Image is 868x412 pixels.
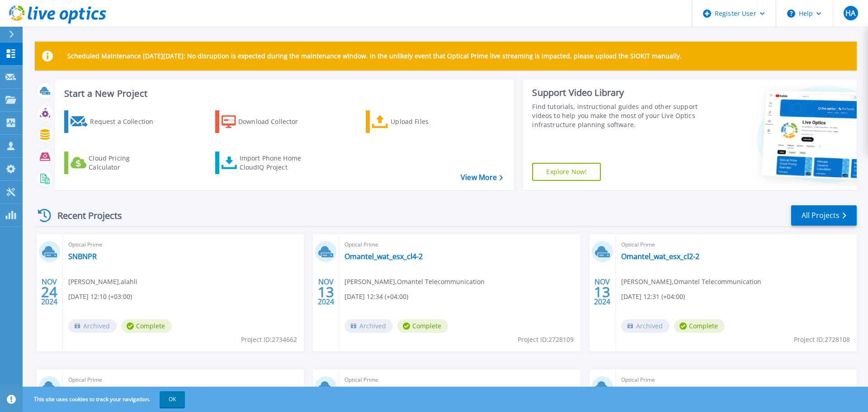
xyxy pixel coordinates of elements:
a: Omantel_wat_esx_cl2-2 [621,252,699,261]
span: Archived [621,319,670,333]
span: [PERSON_NAME] , Omantel Telecommunication [621,277,761,287]
div: Upload Files [391,113,463,131]
span: Archived [68,319,117,333]
span: 24 [41,288,57,296]
a: Request a Collection [64,110,165,133]
span: Optical Prime [621,375,851,385]
a: Explore Now! [532,163,601,181]
p: Scheduled Maintenance [DATE][DATE]: No disruption is expected during the maintenance window. In t... [67,52,682,60]
a: Upload Files [366,110,467,133]
span: Optical Prime [344,240,575,250]
div: Recent Projects [35,204,134,227]
button: OK [160,391,185,407]
span: Optical Prime [68,240,298,250]
span: Project ID: 2734662 [241,335,297,345]
span: [DATE] 12:10 (+03:00) [68,292,132,302]
div: Find tutorials, instructional guides and other support videos to help you make the most of your L... [532,102,702,129]
a: Omantel_wat_esx_cl4-2 [344,252,423,261]
span: Complete [121,319,172,333]
span: [PERSON_NAME] , alahli [68,277,137,287]
span: [DATE] 12:34 (+04:00) [344,292,408,302]
span: HA [845,9,855,17]
a: Cloud Pricing Calculator [64,152,165,174]
span: [PERSON_NAME] , Omantel Telecommunication [344,277,485,287]
span: Project ID: 2728108 [794,335,850,345]
div: Import Phone Home CloudIQ Project [240,154,310,172]
span: Complete [397,319,448,333]
div: Cloud Pricing Calculator [89,154,161,172]
span: Archived [344,319,393,333]
span: [DATE] 12:31 (+04:00) [621,292,685,302]
div: Download Collector [238,113,311,131]
h3: Start a New Project [64,89,503,99]
span: Optical Prime [621,240,851,250]
a: View More [461,173,503,182]
span: Optical Prime [68,375,298,385]
span: 13 [318,288,334,296]
span: Project ID: 2728109 [518,335,574,345]
span: This site uses cookies to track your navigation. [25,391,185,407]
div: NOV 2024 [41,275,58,308]
a: SNBNPR [68,252,97,261]
div: Request a Collection [90,113,162,131]
a: Download Collector [215,110,316,133]
span: Optical Prime [344,375,575,385]
a: All Projects [791,205,857,226]
div: Support Video Library [532,87,702,99]
div: NOV 2024 [317,275,335,308]
span: 13 [594,288,610,296]
div: NOV 2024 [594,275,611,308]
span: Complete [674,319,725,333]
